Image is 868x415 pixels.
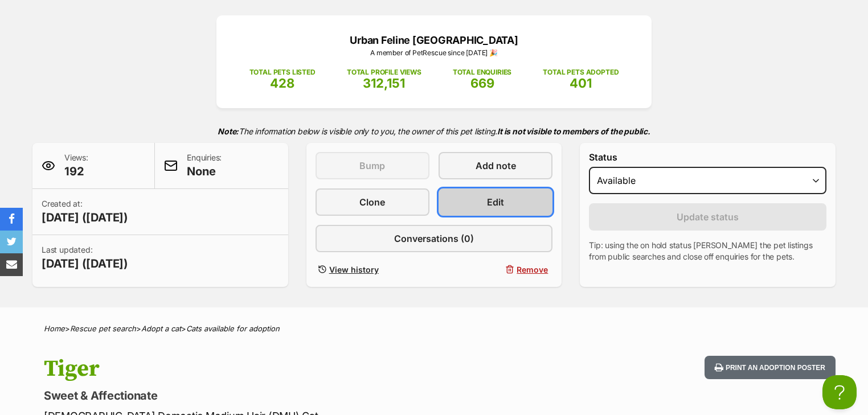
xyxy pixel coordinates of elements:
a: View history [316,261,429,278]
p: Enquiries: [187,152,222,179]
a: Cats available for adoption [186,324,280,333]
span: Edit [487,195,504,209]
span: Bump [359,159,385,172]
button: Remove [439,261,552,278]
span: View history [329,264,379,276]
button: Update status [589,203,826,231]
p: Created at: [42,198,128,225]
p: Views: [64,152,88,179]
span: 312,151 [363,76,405,91]
a: Edit [439,188,552,216]
span: [DATE] ([DATE]) [42,209,128,225]
a: Rescue pet search [70,324,136,333]
span: None [187,163,222,179]
a: Conversations (0) [316,225,553,252]
p: TOTAL PETS ADOPTED [543,67,619,77]
span: 669 [470,76,494,91]
h1: Tiger [44,356,526,382]
button: Bump [316,152,429,179]
span: Remove [517,264,548,276]
a: Adopt a cat [141,324,181,333]
p: TOTAL ENQUIRIES [453,67,511,77]
span: 428 [270,76,294,91]
p: A member of PetRescue since [DATE] 🎉 [234,48,634,58]
label: Status [589,152,826,162]
span: Conversations (0) [394,232,474,245]
span: 192 [64,163,88,179]
iframe: Help Scout Beacon - Open [822,375,857,409]
strong: Note: [218,126,239,136]
span: Add note [476,159,516,172]
div: > > > [15,324,853,333]
a: Home [44,324,65,333]
p: The information below is visible only to you, the owner of this pet listing. [32,120,836,143]
a: Clone [316,188,429,216]
span: 401 [570,76,592,91]
p: Urban Feline [GEOGRAPHIC_DATA] [234,32,634,48]
button: Print an adoption poster [705,356,836,379]
p: Sweet & Affectionate [44,388,526,404]
strong: It is not visible to members of the public. [497,126,650,136]
p: Last updated: [42,244,128,272]
p: TOTAL PETS LISTED [249,67,316,77]
span: Update status [677,210,739,224]
span: [DATE] ([DATE]) [42,256,128,272]
a: Add note [439,152,552,179]
p: Tip: using the on hold status [PERSON_NAME] the pet listings from public searches and close off e... [589,240,826,262]
span: Clone [359,195,385,209]
p: TOTAL PROFILE VIEWS [347,67,421,77]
